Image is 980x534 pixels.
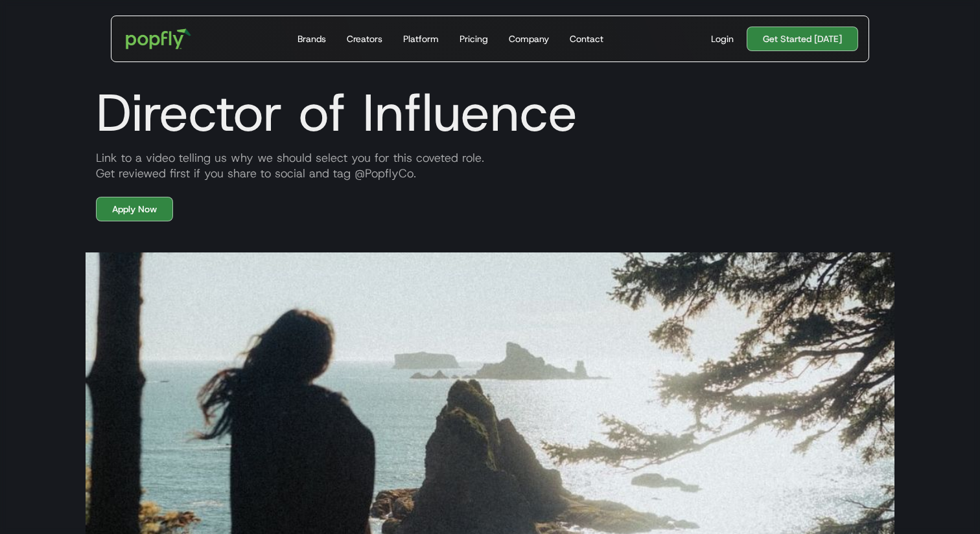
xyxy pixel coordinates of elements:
[86,82,894,144] h1: Director of Influence
[96,197,173,221] a: Apply Now
[403,32,439,45] div: Platform
[565,16,609,61] a: Contact
[117,19,200,58] a: home
[454,16,493,61] a: Pricing
[706,32,739,45] a: Login
[460,32,488,45] div: Pricing
[509,32,549,45] div: Company
[347,32,382,45] div: Creators
[504,16,554,61] a: Company
[297,32,326,45] div: Brands
[398,16,444,61] a: Platform
[747,27,858,51] a: Get Started [DATE]
[292,16,331,61] a: Brands
[342,16,388,61] a: Creators
[711,32,734,45] div: Login
[86,150,894,181] div: Link to a video telling us why we should select you for this coveted role. Get reviewed first if ...
[570,32,603,45] div: Contact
